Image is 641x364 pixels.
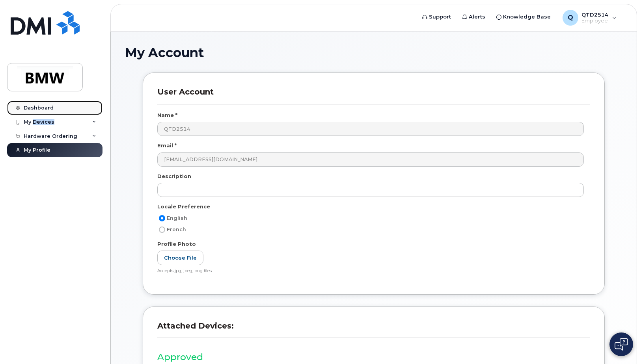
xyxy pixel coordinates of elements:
[159,227,165,233] input: French
[157,321,590,338] h3: Attached Devices:
[125,46,622,59] h1: My Account
[615,338,628,351] img: Open chat
[157,142,177,149] label: Email *
[157,203,210,210] label: Locale Preference
[157,173,191,180] label: Description
[157,240,196,248] label: Profile Photo
[167,215,187,221] span: English
[157,268,584,274] div: Accepts jpg, jpeg, png files
[157,352,590,362] h3: Approved
[157,251,203,265] label: Choose File
[157,87,590,104] h3: User Account
[167,227,186,232] span: French
[159,215,165,221] input: English
[157,111,177,119] label: Name *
